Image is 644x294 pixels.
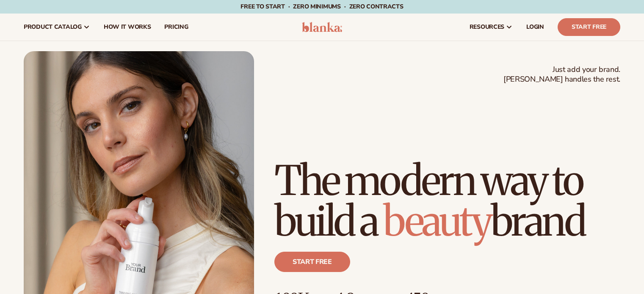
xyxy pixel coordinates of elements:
[274,252,350,272] a: Start free
[558,18,620,36] a: Start Free
[520,14,551,41] a: LOGIN
[274,160,620,242] h1: The modern way to build a brand
[526,24,544,30] span: LOGIN
[302,22,342,32] img: logo
[240,3,403,11] span: Free to start · ZERO minimums · ZERO contracts
[164,24,188,30] span: pricing
[24,24,82,30] span: product catalog
[463,14,520,41] a: resources
[104,24,151,30] span: How It Works
[17,14,97,41] a: product catalog
[503,65,620,85] span: Just add your brand. [PERSON_NAME] handles the rest.
[158,14,195,41] a: pricing
[470,24,504,30] span: resources
[383,196,491,247] span: beauty
[97,14,158,41] a: How It Works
